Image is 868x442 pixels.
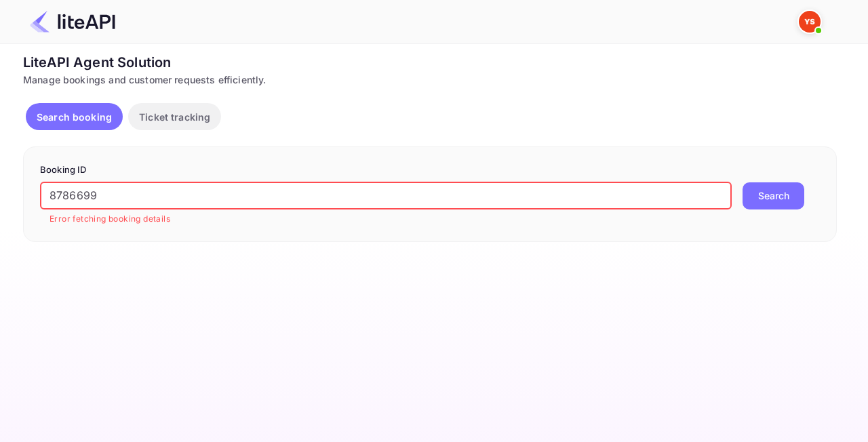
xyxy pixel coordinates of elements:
[799,11,821,33] img: Yandex Support
[40,163,820,177] p: Booking ID
[50,212,722,226] p: Error fetching booking details
[23,52,837,73] div: LiteAPI Agent Solution
[743,182,804,209] button: Search
[40,182,732,209] input: Enter Booking ID (e.g., 63782194)
[30,11,115,33] img: LiteAPI Logo
[37,110,112,124] p: Search booking
[139,110,210,124] p: Ticket tracking
[23,73,837,87] div: Manage bookings and customer requests efficiently.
